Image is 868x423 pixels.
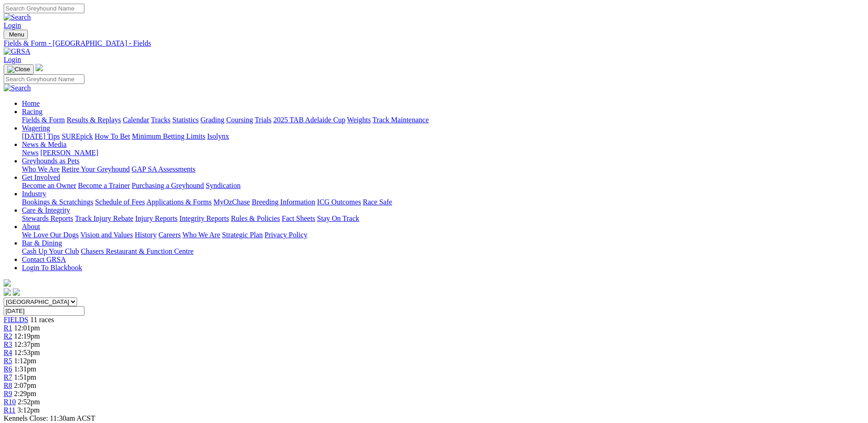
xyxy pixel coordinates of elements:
[132,182,204,189] a: Purchasing a Greyhound
[78,182,130,189] a: Become a Trainer
[231,214,280,222] a: Rules & Policies
[206,182,240,189] a: Syndication
[22,264,82,272] a: Login To Blackbook
[4,349,12,356] a: R4
[4,365,12,373] a: R6
[265,231,307,239] a: Privacy Policy
[22,231,78,239] a: We Love Our Dogs
[22,182,76,189] a: Become an Owner
[182,231,220,239] a: Who We Are
[4,332,12,340] a: R2
[4,13,31,21] img: Search
[4,390,12,397] span: R9
[22,99,40,107] a: Home
[7,66,30,73] img: Close
[22,182,864,190] div: Get Involved
[4,21,21,29] a: Login
[22,214,73,222] a: Stewards Reports
[14,357,36,365] span: 1:12pm
[4,64,34,74] button: Toggle navigation
[252,198,315,206] a: Breeding Information
[22,149,864,157] div: News & Media
[36,64,43,71] img: logo-grsa-white.png
[4,381,12,389] a: R8
[373,116,429,124] a: Track Maintenance
[179,214,229,222] a: Integrity Reports
[14,349,40,356] span: 12:53pm
[282,214,315,222] a: Fact Sheets
[22,165,60,173] a: Who We Are
[201,116,224,124] a: Grading
[95,132,130,140] a: How To Bet
[172,116,199,124] a: Statistics
[18,398,40,406] span: 2:52pm
[255,116,271,124] a: Trials
[22,231,864,239] div: About
[22,214,864,223] div: Care & Integrity
[22,190,46,198] a: Industry
[62,165,130,173] a: Retire Your Greyhound
[4,39,864,47] div: Fields & Form - [GEOGRAPHIC_DATA] - Fields
[4,74,84,84] input: Search
[9,31,24,38] span: Menu
[132,132,205,140] a: Minimum Betting Limits
[22,132,60,140] a: [DATE] Tips
[22,165,864,173] div: Greyhounds as Pets
[95,198,145,206] a: Schedule of Fees
[67,116,121,124] a: Results & Replays
[14,365,36,373] span: 1:31pm
[317,198,361,206] a: ICG Outcomes
[80,231,133,239] a: Vision and Values
[22,141,67,148] a: News & Media
[317,214,359,222] a: Stay On Track
[13,288,20,296] img: twitter.svg
[4,414,95,422] span: Kennels Close: 11:30am ACST
[363,198,392,206] a: Race Safe
[17,406,40,414] span: 3:12pm
[22,157,79,165] a: Greyhounds as Pets
[22,173,60,181] a: Get Involved
[14,373,36,381] span: 1:51pm
[22,223,40,230] a: About
[158,231,181,239] a: Careers
[22,247,864,256] div: Bar & Dining
[75,214,133,222] a: Track Injury Rebate
[22,239,62,247] a: Bar & Dining
[22,198,864,206] div: Industry
[132,165,196,173] a: GAP SA Assessments
[4,406,16,414] span: R11
[207,132,229,140] a: Isolynx
[4,30,28,39] button: Toggle navigation
[22,247,79,255] a: Cash Up Your Club
[14,390,36,397] span: 2:29pm
[22,116,864,124] div: Racing
[22,132,864,141] div: Wagering
[22,198,93,206] a: Bookings & Scratchings
[4,316,28,324] a: FIELDS
[22,124,50,132] a: Wagering
[4,357,12,365] a: R5
[4,84,31,92] img: Search
[4,373,12,381] a: R7
[4,398,16,406] span: R10
[151,116,171,124] a: Tracks
[22,149,38,157] a: News
[14,340,40,348] span: 12:37pm
[273,116,345,124] a: 2025 TAB Adelaide Cup
[4,324,12,332] a: R1
[4,340,12,348] a: R3
[14,324,40,332] span: 12:01pm
[4,288,11,296] img: facebook.svg
[22,206,70,214] a: Care & Integrity
[4,306,84,316] input: Select date
[4,56,21,63] a: Login
[22,108,42,115] a: Racing
[213,198,250,206] a: MyOzChase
